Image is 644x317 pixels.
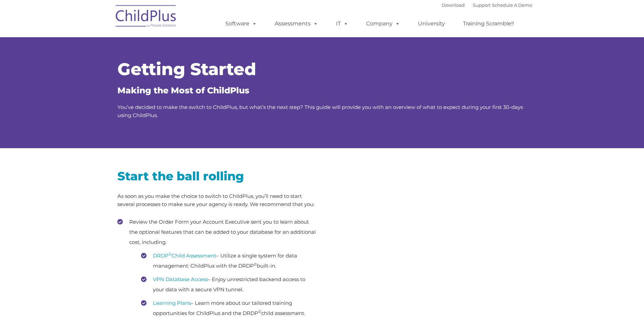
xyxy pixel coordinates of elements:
a: Training Scramble!! [456,17,521,30]
sup: © [254,262,257,267]
span: You’ve decided to make the switch to ChildPlus, but what’s the next step? This guide will provide... [117,104,523,118]
a: Learning Plans [153,300,191,306]
li: – Enjoy unrestricted backend access to your data with a secure VPN tunnel. [141,274,317,295]
a: Assessments [268,17,325,30]
a: IT [329,17,355,30]
a: Company [359,17,407,30]
a: Download [442,2,465,8]
span: Making the Most of ChildPlus [117,85,249,95]
a: University [411,17,452,30]
a: DRDP©Child Assessment [153,252,216,259]
a: VPN Database Access [153,276,208,282]
h2: Start the ball rolling [117,168,317,184]
p: As soon as you make the choice to switch to ChildPlus, you’ll need to start several processes to ... [117,192,317,208]
a: Software [219,17,264,30]
span: Getting Started [117,59,256,80]
li: – Utilize a single system for data management: ChildPlus with the DRDP built-in. [141,251,317,271]
img: ChildPlus by Procare Solutions [112,0,180,34]
a: Support [473,2,491,8]
a: Schedule A Demo [492,2,532,8]
font: | [442,2,532,8]
sup: © [169,252,172,256]
sup: © [258,309,261,314]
